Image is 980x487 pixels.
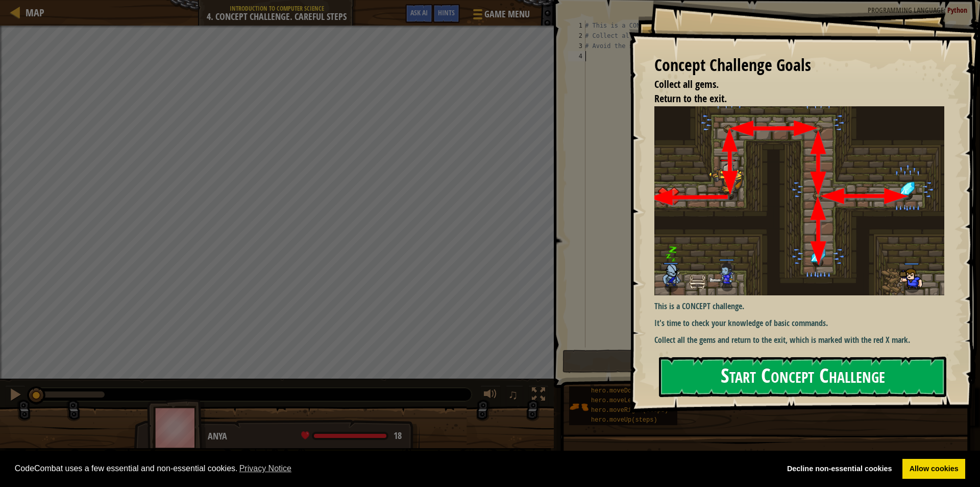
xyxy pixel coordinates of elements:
img: portrait.png [569,397,589,416]
span: Hints [438,8,455,17]
span: Game Menu [484,8,530,21]
span: hero.moveDown(steps) [591,387,665,395]
span: hero.moveLeft(steps) [591,397,665,404]
span: 18 [394,429,402,442]
button: ♫ [506,385,523,406]
span: ♫ [508,387,518,402]
button: Adjust volume [480,385,501,406]
a: learn more about cookies [238,461,293,476]
li: Collect all gems. [642,77,942,92]
span: hero.moveRight(steps) [591,407,668,414]
p: Collect all the gems and return to the exit, which is marked with the red X mark. [654,334,952,346]
span: hero.moveUp(steps) [591,416,657,424]
button: Toggle fullscreen [528,385,549,406]
span: Map [26,6,44,19]
img: thang_avatar_frame.png [147,399,206,456]
button: Run [562,350,964,373]
span: Collect all gems. [654,77,719,91]
button: Game Menu [465,4,536,28]
button: Ctrl + P: Pause [5,385,26,406]
div: Anya [208,430,409,443]
div: Concept Challenge Goals [654,54,944,77]
a: deny cookies [780,459,899,479]
button: Ask AI [405,4,433,23]
span: Return to the exit. [654,91,727,105]
div: health: 18 / 18 [301,431,402,440]
div: 1 [568,20,585,31]
div: 4 [568,51,585,61]
div: 3 [568,41,585,51]
span: CodeCombat uses a few essential and non-essential cookies. [15,461,772,476]
p: This is a CONCEPT challenge. [654,300,952,312]
li: Return to the exit. [642,91,942,106]
a: Map [20,6,44,19]
p: It's time to check your knowledge of basic commands. [654,317,952,329]
span: Ask AI [410,8,428,17]
a: allow cookies [902,459,965,479]
img: First assesment [654,106,952,296]
button: Start Concept Challenge [659,357,946,397]
div: 2 [568,31,585,41]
